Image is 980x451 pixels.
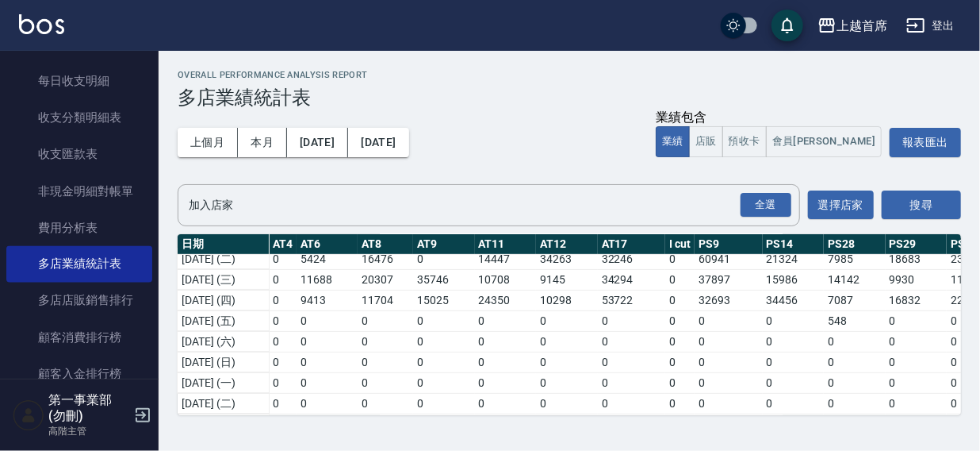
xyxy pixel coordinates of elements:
td: 0 [665,249,695,269]
td: 0 [413,310,475,331]
td: 0 [269,414,297,434]
td: 0 [358,393,413,414]
a: 多店店販銷售排行 [6,283,152,319]
th: PS14 [763,234,825,255]
td: 0 [536,393,598,414]
td: 0 [475,310,537,331]
td: 0 [763,414,825,434]
input: 店家名稱 [185,191,769,219]
th: 日期 [178,234,269,255]
td: 0 [413,249,475,269]
td: 32246 [598,249,666,269]
td: 0 [269,269,297,290]
td: 0 [536,352,598,372]
td: 5424 [297,249,358,269]
td: 0 [824,414,886,434]
a: 非現金明細對帳單 [6,173,152,210]
td: 11704 [358,290,413,310]
td: 0 [598,372,666,393]
td: 0 [886,331,947,352]
td: [DATE] (二) [178,393,269,414]
button: 上越首席 [811,10,894,42]
a: 顧客消費排行榜 [6,320,152,357]
th: PS29 [886,234,947,255]
td: 37897 [695,269,763,290]
button: 業績 [656,126,690,157]
td: 0 [358,352,413,372]
td: 0 [297,331,358,352]
td: 34294 [598,269,666,290]
td: 0 [297,352,358,372]
td: [DATE] (五) [178,310,269,331]
td: 0 [763,372,825,393]
div: 業績包含 [656,110,882,126]
a: 顧客入金排行榜 [6,357,152,393]
td: 11688 [297,269,358,290]
td: 0 [886,310,947,331]
a: 收支分類明細表 [6,99,152,136]
td: 0 [269,310,297,331]
td: 0 [824,331,886,352]
td: 0 [297,310,358,331]
td: 20307 [358,269,413,290]
td: 60941 [695,249,763,269]
td: 548 [824,310,886,331]
td: 0 [598,331,666,352]
td: 0 [598,352,666,372]
th: AT8 [358,234,413,255]
td: 0 [665,331,695,352]
td: 0 [297,393,358,414]
a: 多店業績統計表 [6,246,152,283]
td: [DATE] (日) [178,352,269,372]
th: PS9 [695,234,763,255]
td: [DATE] (六) [178,331,269,352]
td: 14447 [475,249,537,269]
td: 0 [269,290,297,310]
td: 9145 [536,269,598,290]
td: 0 [763,352,825,372]
h5: 第一事業部 (勿刪) [48,392,129,424]
td: 0 [665,372,695,393]
button: save [771,10,803,41]
td: 34456 [763,290,825,310]
td: 15025 [413,290,475,310]
td: 9413 [297,290,358,310]
td: 0 [536,310,598,331]
td: 0 [598,310,666,331]
td: 0 [536,414,598,434]
td: 0 [824,393,886,414]
td: 0 [763,331,825,352]
td: 0 [475,331,537,352]
td: 0 [475,372,537,393]
button: 本月 [238,128,287,157]
td: 7087 [824,290,886,310]
td: 0 [824,352,886,372]
img: Logo [19,14,64,34]
th: AT17 [598,234,666,255]
td: 32693 [695,290,763,310]
td: 15986 [763,269,825,290]
a: 報表匯出 [890,133,961,148]
td: 0 [269,352,297,372]
a: 每日收支明細 [6,63,152,99]
td: 0 [297,414,358,434]
th: PS28 [824,234,886,255]
td: 34263 [536,249,598,269]
button: [DATE] [348,128,408,157]
td: [DATE] (四) [178,290,269,310]
td: 0 [886,372,947,393]
td: 0 [475,414,537,434]
td: 0 [695,310,763,331]
td: 0 [413,393,475,414]
td: 0 [269,249,297,269]
td: 0 [763,393,825,414]
button: 選擇店家 [808,191,874,220]
td: 0 [413,352,475,372]
td: 0 [665,352,695,372]
button: [DATE] [287,128,348,157]
td: 0 [695,331,763,352]
td: 0 [824,372,886,393]
td: 9930 [886,269,947,290]
button: 登出 [900,11,961,40]
td: 0 [695,372,763,393]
